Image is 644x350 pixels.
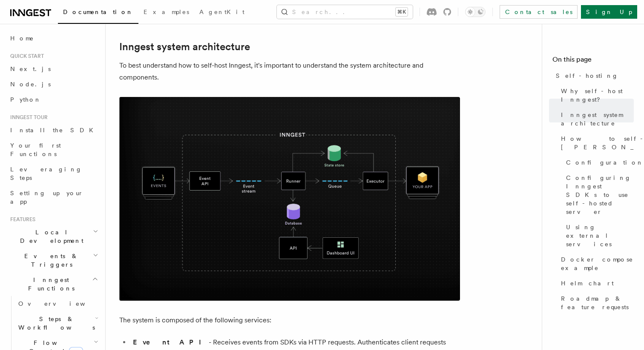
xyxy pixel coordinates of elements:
button: Local Development [7,225,100,248]
span: Steps & Workflows [15,315,95,332]
button: Events & Triggers [7,248,100,272]
span: Self-hosting [556,71,618,80]
span: Node.js [10,81,51,88]
span: Events & Triggers [7,252,93,269]
button: Steps & Workflows [15,311,100,335]
p: The system is composed of the following services: [119,314,460,326]
a: Install the SDK [7,122,100,138]
span: Your first Functions [10,142,61,157]
a: Examples [138,3,194,23]
a: AgentKit [194,3,250,23]
span: Overview [18,300,106,307]
a: Why self-host Inngest? [558,83,634,107]
a: Home [7,31,100,46]
a: Next.js [7,61,100,77]
kbd: ⌘K [396,8,408,16]
span: Local Development [7,228,93,245]
a: Docker compose example [558,252,634,276]
button: Inngest Functions [7,272,100,296]
span: Documentation [63,9,133,15]
span: Helm chart [561,279,614,287]
span: Roadmap & feature requests [561,294,634,311]
a: Self-hosting [552,68,634,83]
span: Using external services [566,223,634,248]
a: Using external services [563,219,634,252]
span: Configuration [566,158,644,167]
span: Inngest tour [7,114,48,121]
span: Python [10,96,41,103]
a: Documentation [58,3,138,24]
span: Leveraging Steps [10,166,82,181]
p: To best understand how to self-host Inngest, it's important to understand the system architecture... [119,60,460,83]
a: Configuration [563,155,634,170]
a: Overview [15,296,100,311]
a: Contact sales [500,5,578,19]
a: Setting up your app [7,185,100,209]
span: Inngest Functions [7,276,92,293]
span: Features [7,216,35,223]
a: Node.js [7,77,100,92]
span: Configuring Inngest SDKs to use self-hosted server [566,174,634,216]
a: Helm chart [558,276,634,291]
a: Roadmap & feature requests [558,291,634,315]
span: Next.js [10,65,51,72]
span: Home [10,34,34,43]
span: Docker compose example [561,255,634,272]
a: How to self-host [PERSON_NAME] [558,131,634,155]
button: Search...⌘K [277,5,413,19]
span: Setting up your app [10,190,83,205]
a: Inngest system architecture [119,41,250,53]
a: Leveraging Steps [7,162,100,185]
button: Toggle dark mode [465,7,486,17]
a: Sign Up [581,5,637,19]
a: Python [7,92,100,107]
a: Your first Functions [7,138,100,162]
span: Inngest system architecture [561,111,634,128]
span: AgentKit [199,9,244,15]
h4: On this page [552,54,634,68]
span: Examples [144,9,189,15]
span: Install the SDK [10,127,98,134]
img: Inngest system architecture diagram [119,97,460,301]
span: Why self-host Inngest? [561,87,634,104]
a: Configuring Inngest SDKs to use self-hosted server [563,170,634,219]
strong: Event API [133,338,209,346]
a: Inngest system architecture [558,107,634,131]
span: Quick start [7,53,44,60]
